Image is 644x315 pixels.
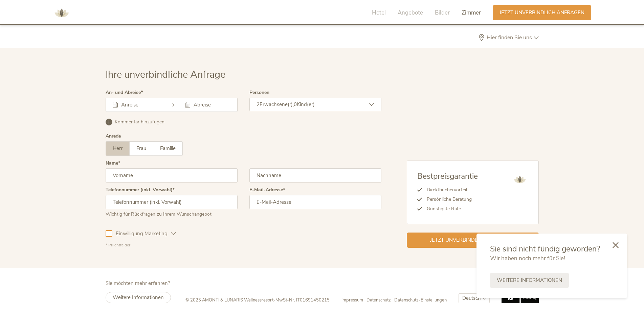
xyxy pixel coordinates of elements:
[106,280,170,287] span: Sie möchten mehr erfahren?
[367,297,394,303] a: Datenschutz
[485,35,534,40] span: Hier finden Sie uns
[462,9,481,17] span: Zimmer
[115,119,164,125] span: Kommentar hinzufügen
[372,9,386,17] span: Hotel
[499,9,584,16] span: Jetzt unverbindlich anfragen
[119,101,158,108] input: Anreise
[430,237,515,244] span: Jetzt unverbindlich anfragen
[490,244,600,254] span: Sie sind nicht fündig geworden?
[497,277,562,284] span: Weitere Informationen
[398,9,423,17] span: Angebote
[249,168,381,183] input: Nachname
[106,161,120,166] label: Name
[106,134,121,139] div: Anrede
[417,171,478,181] span: Bestpreisgarantie
[185,297,273,303] span: © 2025 AMONTI & LUNARIS Wellnessresort
[422,204,478,214] li: Günstigste Rate
[275,297,330,303] span: MwSt-Nr. IT01691450215
[422,185,478,195] li: Direktbuchervorteil
[249,188,285,192] label: E-Mail-Adresse
[192,101,230,108] input: Abreise
[260,101,294,108] span: Erwachsene(r),
[490,273,569,288] a: Weitere Informationen
[106,168,238,183] input: Vorname
[106,90,143,95] label: An- und Abreise
[113,145,123,152] span: Herr
[367,297,391,303] span: Datenschutz
[273,297,275,303] span: -
[490,255,565,262] span: Wir haben noch mehr für Sie!
[113,294,164,301] span: Weitere Informationen
[394,297,447,303] a: Datenschutz-Einstellungen
[106,209,238,218] div: Wichtig für Rückfragen zu Ihrem Wunschangebot
[257,101,260,108] span: 2
[341,297,367,303] a: Impressum
[341,297,363,303] span: Impressum
[106,195,238,209] input: Telefonnummer (inkl. Vorwahl)
[160,145,176,152] span: Familie
[511,171,528,188] img: AMONTI & LUNARIS Wellnessresort
[106,242,381,248] div: * Pflichtfelder
[422,195,478,204] li: Persönliche Beratung
[435,9,450,17] span: Bilder
[249,90,269,95] label: Personen
[106,188,175,192] label: Telefonnummer (inkl. Vorwahl)
[297,101,315,108] span: Kind(er)
[51,10,72,15] a: AMONTI & LUNARIS Wellnessresort
[136,145,146,152] span: Frau
[294,101,297,108] span: 0
[249,195,381,209] input: E-Mail-Adresse
[51,3,72,23] img: AMONTI & LUNARIS Wellnessresort
[106,292,171,303] a: Weitere Informationen
[106,68,225,81] span: Ihre unverbindliche Anfrage
[112,230,171,237] span: Einwilligung Marketing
